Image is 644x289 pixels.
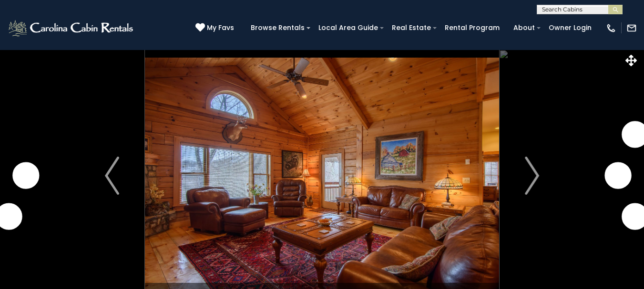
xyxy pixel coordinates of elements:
a: Rental Program [440,20,504,35]
a: My Favs [195,23,236,33]
img: phone-regular-white.png [606,23,616,33]
span: My Favs [207,23,234,33]
img: White-1-2.png [7,19,136,38]
a: Browse Rentals [246,20,309,35]
img: arrow [105,157,119,195]
a: Real Estate [387,20,436,35]
img: mail-regular-white.png [626,23,637,33]
a: Local Area Guide [314,20,383,35]
a: Owner Login [544,20,596,35]
a: About [509,20,540,35]
img: arrow [525,157,539,195]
